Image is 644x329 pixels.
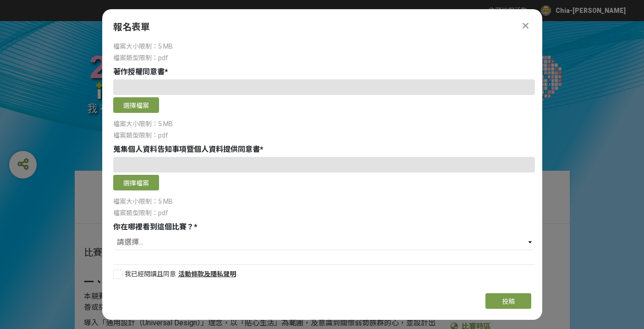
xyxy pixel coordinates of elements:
[75,39,570,128] img: 2025年ICARE身心障礙與高齡者輔具產品通用設計競賽
[502,298,515,305] span: 投稿
[113,22,150,33] span: 報名表單
[485,293,531,309] button: 投稿
[84,292,436,312] span: 將徵選符合主題概念表現的通用設計作品，包含身心障礙與高齡者輔具通用設計及其他能夠改善或提升生活品質，增加生活便利性，促進環境永續發展概念之通用產品設計。
[84,247,441,258] h1: 比賽說明
[125,270,176,278] span: 我已經閱讀且同意
[113,97,159,113] button: 選擇檔案
[84,276,144,288] strong: 一、活動目的
[113,43,173,50] span: 檔案大小限制：5 MB
[178,270,236,278] a: 活動條款及隱私聲明
[113,120,173,128] span: 檔案大小限制：5 MB
[113,132,168,139] span: 檔案類型限制：pdf
[113,209,168,217] span: 檔案類型限制：pdf
[113,54,168,61] span: 檔案類型限制：pdf
[84,292,106,301] span: 本競賽
[113,175,159,190] button: 選擇檔案
[113,198,173,205] span: 檔案大小限制：5 MB
[113,145,260,154] span: 蒐集個人資料告知事項暨個人資料提供同意書
[113,223,194,231] span: 你在哪裡看到這個比賽？
[113,67,165,76] span: 著作授權同意書
[489,7,527,14] span: 收藏這個活動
